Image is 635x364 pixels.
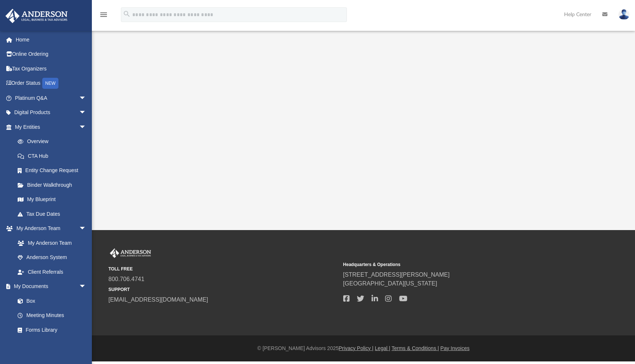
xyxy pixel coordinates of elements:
[5,76,97,91] a: Order StatusNEW
[339,345,374,351] a: Privacy Policy |
[108,266,338,272] small: TOLL FREE
[10,163,97,178] a: Entity Change Request
[618,9,629,20] img: User Pic
[99,14,108,19] a: menu
[10,250,94,265] a: Anderson System
[5,32,97,47] a: Home
[42,78,58,89] div: NEW
[5,61,97,76] a: Tax Organizers
[5,105,97,120] a: Digital Productsarrow_drop_down
[10,265,94,279] a: Client Referrals
[123,10,131,18] i: search
[79,279,94,294] span: arrow_drop_down
[79,221,94,236] span: arrow_drop_down
[10,236,90,250] a: My Anderson Team
[10,337,94,352] a: Notarize
[10,178,97,192] a: Binder Walkthrough
[79,105,94,120] span: arrow_drop_down
[343,261,573,268] small: Headquarters & Operations
[79,91,94,106] span: arrow_drop_down
[79,120,94,135] span: arrow_drop_down
[10,149,97,163] a: CTA Hub
[440,345,469,351] a: Pay Invoices
[10,134,97,149] a: Overview
[392,345,439,351] a: Terms & Conditions |
[99,10,108,19] i: menu
[92,345,635,352] div: © [PERSON_NAME] Advisors 2025
[10,294,90,308] a: Box
[10,323,90,337] a: Forms Library
[10,308,94,323] a: Meeting Minutes
[108,286,338,293] small: SUPPORT
[108,248,153,258] img: Anderson Advisors Platinum Portal
[108,276,144,282] a: 800.706.4741
[5,120,97,134] a: My Entitiesarrow_drop_down
[5,221,94,236] a: My Anderson Teamarrow_drop_down
[10,207,97,221] a: Tax Due Dates
[5,279,94,294] a: My Documentsarrow_drop_down
[5,47,97,62] a: Online Ordering
[375,345,390,351] a: Legal |
[5,91,97,105] a: Platinum Q&Aarrow_drop_down
[108,296,208,303] a: [EMAIL_ADDRESS][DOMAIN_NAME]
[343,280,437,287] a: [GEOGRAPHIC_DATA][US_STATE]
[3,9,70,23] img: Anderson Advisors Platinum Portal
[343,272,450,278] a: [STREET_ADDRESS][PERSON_NAME]
[10,192,94,207] a: My Blueprint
